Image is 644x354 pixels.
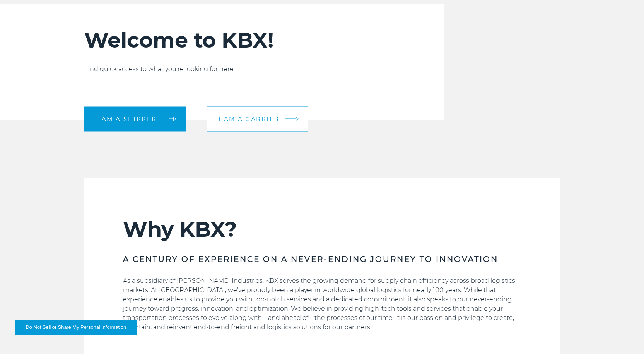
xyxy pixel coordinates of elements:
[207,106,308,131] a: I am a carrier arrow arrow
[84,65,374,74] p: Find quick access to what you're looking for here.
[296,117,299,121] img: arrow
[123,254,521,265] h3: A CENTURY OF EXPERIENCE ON A NEVER-ENDING JOURNEY TO INNOVATION
[15,320,137,335] button: Do Not Sell or Share My Personal Information
[84,27,374,53] h2: Welcome to KBX!
[84,106,186,131] a: I am a shipper arrow arrow
[219,116,280,122] span: I am a carrier
[96,116,157,122] span: I am a shipper
[123,217,521,242] h2: Why KBX?
[123,276,521,332] p: As a subsidiary of [PERSON_NAME] Industries, KBX serves the growing demand for supply chain effic...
